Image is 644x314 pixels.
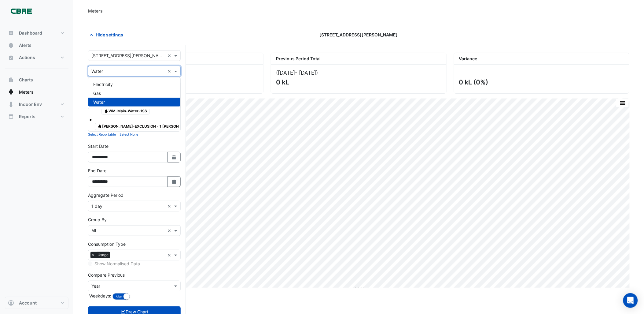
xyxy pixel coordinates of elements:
app-icon: Dashboard [8,30,14,36]
button: Indoor Env [5,98,68,110]
button: Dashboard [5,27,68,39]
label: Compare Previous [88,272,125,278]
span: - [DATE] [295,69,316,76]
span: [PERSON_NAME]-EXCLUSION - 1 [PERSON_NAME] [95,123,196,130]
button: Charts [5,74,68,86]
button: Meters [5,86,68,98]
fa-icon: Water [98,124,102,129]
button: Actions [5,51,68,64]
small: Select None [120,133,138,136]
span: Electricity [93,82,113,87]
button: Select None [120,132,138,137]
span: Reports [19,114,35,120]
span: Account [19,300,37,306]
label: Start Date [88,143,109,149]
button: More Options [616,99,629,107]
label: Aggregate Period [88,192,123,198]
span: Water [93,99,105,105]
fa-icon: Select Date [171,179,177,184]
button: Hide settings [88,29,127,40]
div: Open Intercom Messenger [623,293,638,308]
fa-icon: Water [104,109,109,113]
span: Indoor Env [19,101,42,107]
label: End Date [88,167,106,174]
button: Account [5,297,68,309]
app-icon: Reports [8,114,14,120]
fa-icon: Select Date [171,155,177,160]
span: Clear [167,252,173,258]
label: Weekdays: [88,293,111,299]
span: [STREET_ADDRESS][PERSON_NAME] [319,32,398,38]
span: Hide settings [96,32,123,38]
div: 0 kL [276,78,440,86]
div: Meters [88,8,103,14]
app-icon: Indoor Env [8,101,14,107]
span: Meters [19,89,34,95]
label: Show Normalised Data [94,260,140,267]
span: Clear [167,52,173,59]
div: Variance [454,53,629,65]
small: Select Reportable [88,133,116,136]
span: Alerts [19,42,31,48]
button: Reports [5,110,68,123]
app-icon: Meters [8,89,14,95]
span: Actions [19,54,35,61]
span: × [90,252,96,258]
button: Alerts [5,39,68,51]
img: Company Logo [7,5,35,17]
label: Group By [88,216,107,223]
label: Consumption Type [88,241,126,247]
div: Selected meters/streams do not support normalisation [88,260,181,267]
app-icon: Alerts [8,42,14,48]
span: Gas [93,91,101,96]
div: Previous Period Total [271,53,446,65]
div: 0 kL (0%) [459,78,623,86]
span: Usage [96,252,110,258]
span: WM-Main-Water-1SS [101,107,150,115]
button: Select Reportable [88,132,116,137]
div: ([DATE] ) [276,69,441,76]
span: Dashboard [19,30,42,36]
ng-dropdown-panel: Options list [88,77,181,109]
span: Clear [167,227,173,234]
span: Clear [167,203,173,209]
app-icon: Actions [8,54,14,61]
app-icon: Charts [8,77,14,83]
span: Charts [19,77,33,83]
span: Clear [167,68,173,74]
